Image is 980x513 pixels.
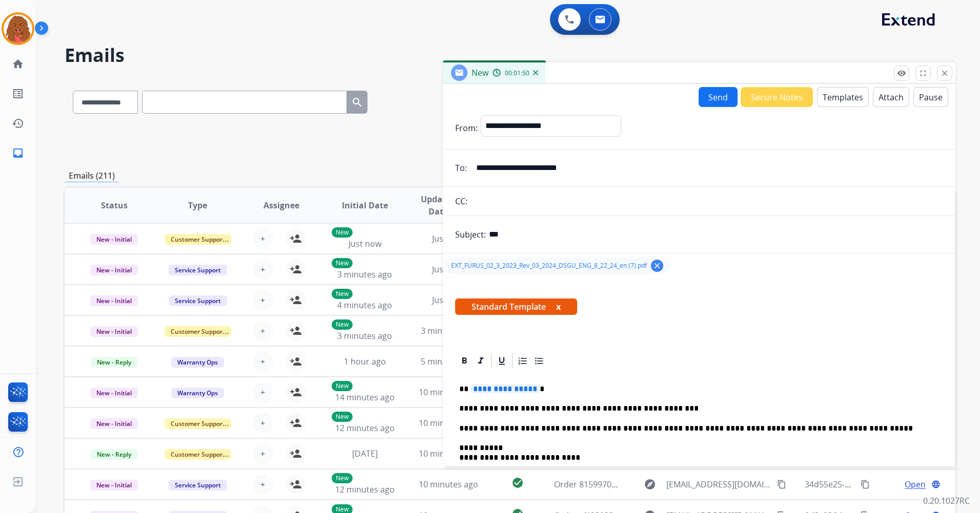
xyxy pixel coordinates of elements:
[188,199,207,211] span: Type
[165,234,231,245] span: Customer Support
[260,263,265,275] span: +
[332,258,353,268] p: New
[342,199,388,211] span: Initial Date
[260,232,265,245] span: +
[260,447,265,460] span: +
[260,386,265,398] span: +
[90,480,138,490] span: New - Initial
[90,326,138,337] span: New - Initial
[419,387,478,398] span: 10 minutes ago
[101,199,128,211] span: Status
[455,228,486,241] p: Subject:
[91,357,137,368] span: New - Reply
[532,353,547,369] div: Bullet List
[419,417,478,429] span: 10 minutes ago
[290,447,302,460] mat-icon: person_add
[290,232,302,245] mat-icon: person_add
[253,351,273,372] button: +
[65,45,955,66] h2: Emails
[90,265,138,275] span: New - Initial
[12,147,24,159] mat-icon: inbox
[556,301,561,313] button: x
[165,449,231,460] span: Customer Support
[90,388,138,398] span: New - Initial
[419,448,478,459] span: 10 minutes ago
[455,298,577,315] span: Standard Template
[457,353,472,369] div: Bold
[505,69,529,77] span: 00:01:50
[913,87,948,107] button: Pause
[290,263,302,275] mat-icon: person_add
[290,355,302,368] mat-icon: person_add
[897,69,906,78] mat-icon: remove_red_eye
[263,199,299,211] span: Assignee
[260,478,265,490] span: +
[253,382,273,402] button: +
[349,238,381,249] span: Just now
[335,484,395,495] span: 12 minutes ago
[90,295,138,306] span: New - Initial
[512,477,524,489] mat-icon: check_circle
[90,234,138,245] span: New - Initial
[260,355,265,368] span: +
[253,259,273,280] button: +
[171,388,224,398] span: Warranty Ops
[344,356,386,367] span: 1 hour ago
[337,330,392,341] span: 3 minutes ago
[337,269,392,280] span: 3 minutes ago
[90,418,138,429] span: New - Initial
[554,479,625,490] span: Order 8159970375
[931,480,941,489] mat-icon: language
[332,381,353,391] p: New
[253,413,273,433] button: +
[290,478,302,490] mat-icon: person_add
[419,479,478,490] span: 10 minutes ago
[923,495,970,507] p: 0.20.1027RC
[290,325,302,337] mat-icon: person_add
[65,169,119,182] p: Emails (211)
[260,325,265,337] span: +
[472,67,488,78] span: New
[4,14,32,43] img: avatar
[861,480,870,489] mat-icon: content_copy
[873,87,909,107] button: Attach
[421,325,476,336] span: 3 minutes ago
[432,233,465,244] span: Just now
[260,417,265,429] span: +
[290,386,302,398] mat-icon: person_add
[337,300,392,311] span: 4 minutes ago
[12,58,24,70] mat-icon: home
[455,162,467,174] p: To:
[421,356,476,367] span: 5 minutes ago
[332,289,353,299] p: New
[652,261,662,270] mat-icon: clear
[432,264,465,275] span: Just now
[290,294,302,306] mat-icon: person_add
[905,478,926,490] span: Open
[12,117,24,130] mat-icon: history
[253,474,273,495] button: +
[699,87,738,107] button: Send
[351,96,363,109] mat-icon: search
[741,87,813,107] button: Secure Notes
[455,195,467,207] p: CC:
[332,412,353,422] p: New
[332,473,353,483] p: New
[352,448,378,459] span: [DATE]
[169,265,227,275] span: Service Support
[165,418,231,429] span: Customer Support
[253,443,273,464] button: +
[253,290,273,310] button: +
[415,193,461,218] span: Updated Date
[335,422,395,434] span: 12 minutes ago
[494,353,509,369] div: Underline
[455,122,478,134] p: From:
[253,228,273,249] button: +
[644,478,656,490] mat-icon: explore
[169,295,227,306] span: Service Support
[169,480,227,490] span: Service Support
[253,320,273,341] button: +
[332,319,353,330] p: New
[335,392,395,403] span: 14 minutes ago
[91,449,137,460] span: New - Reply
